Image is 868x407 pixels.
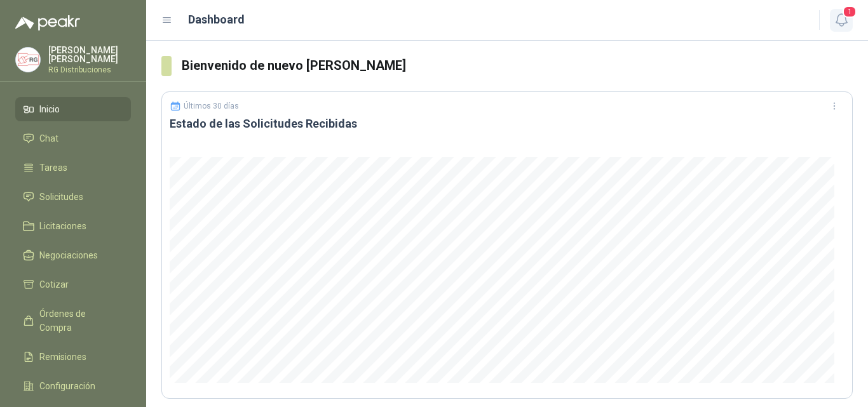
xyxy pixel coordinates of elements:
span: Negociaciones [39,248,98,262]
h3: Estado de las Solicitudes Recibidas [170,116,844,131]
span: Remisiones [39,350,86,364]
span: Órdenes de Compra [39,307,119,335]
a: Cotizar [15,272,131,297]
span: Chat [39,131,58,145]
img: Company Logo [16,48,40,72]
a: Remisiones [15,345,131,369]
span: 1 [843,6,857,18]
p: Últimos 30 días [184,102,239,110]
span: Cotizar [39,277,69,291]
p: RG Distribuciones [48,66,131,74]
span: Tareas [39,161,67,175]
img: Logo peakr [15,15,80,30]
span: Solicitudes [39,190,83,204]
a: Inicio [15,97,131,121]
a: Licitaciones [15,214,131,238]
h1: Dashboard [188,11,245,29]
span: Licitaciones [39,219,86,233]
p: [PERSON_NAME] [PERSON_NAME] [48,46,131,63]
a: Configuración [15,374,131,398]
a: Chat [15,126,131,150]
a: Tareas [15,156,131,180]
a: Negociaciones [15,243,131,267]
span: Inicio [39,102,60,116]
a: Órdenes de Compra [15,302,131,340]
span: Configuración [39,379,95,393]
h3: Bienvenido de nuevo [PERSON_NAME] [182,56,853,76]
button: 1 [830,9,853,32]
a: Solicitudes [15,185,131,209]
